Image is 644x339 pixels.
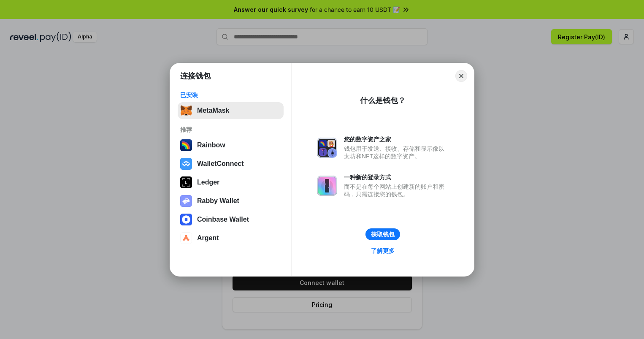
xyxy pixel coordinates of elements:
div: MetaMask [197,107,229,114]
div: 推荐 [180,126,281,133]
div: Argent [197,234,219,242]
div: Coinbase Wallet [197,216,249,223]
img: svg+xml,%3Csvg%20width%3D%2228%22%20height%3D%2228%22%20viewBox%3D%220%200%2028%2028%22%20fill%3D... [180,214,192,225]
img: svg+xml,%3Csvg%20width%3D%2228%22%20height%3D%2228%22%20viewBox%3D%220%200%2028%2028%22%20fill%3D... [180,232,192,244]
button: Close [455,70,467,82]
div: WalletConnect [197,160,244,168]
img: svg+xml,%3Csvg%20xmlns%3D%22http%3A%2F%2Fwww.w3.org%2F2000%2Fsvg%22%20width%3D%2228%22%20height%3... [180,176,192,188]
img: svg+xml,%3Csvg%20xmlns%3D%22http%3A%2F%2Fwww.w3.org%2F2000%2Fsvg%22%20fill%3D%22none%22%20viewBox... [180,195,192,207]
img: svg+xml,%3Csvg%20xmlns%3D%22http%3A%2F%2Fwww.w3.org%2F2000%2Fsvg%22%20fill%3D%22none%22%20viewBox... [317,138,337,158]
div: 已安装 [180,91,281,99]
div: 而不是在每个网站上创建新的账户和密码，只需连接您的钱包。 [344,183,449,198]
div: Rainbow [197,141,225,149]
div: 获取钱包 [371,231,395,238]
div: 您的数字资产之家 [344,136,449,143]
button: 获取钱包 [365,228,400,240]
div: 一种新的登录方式 [344,174,449,181]
img: svg+xml,%3Csvg%20xmlns%3D%22http%3A%2F%2Fwww.w3.org%2F2000%2Fsvg%22%20fill%3D%22none%22%20viewBox... [317,176,337,196]
button: Argent [178,230,284,247]
div: 什么是钱包？ [360,95,406,106]
button: MetaMask [178,102,284,119]
img: svg+xml,%3Csvg%20width%3D%22120%22%20height%3D%22120%22%20viewBox%3D%220%200%20120%20120%22%20fil... [180,139,192,151]
div: 钱包用于发送、接收、存储和显示像以太坊和NFT这样的数字资产。 [344,145,449,160]
div: Ledger [197,179,219,186]
button: WalletConnect [178,155,284,172]
img: svg+xml,%3Csvg%20fill%3D%22none%22%20height%3D%2233%22%20viewBox%3D%220%200%2035%2033%22%20width%... [180,105,192,117]
img: svg+xml,%3Csvg%20width%3D%2228%22%20height%3D%2228%22%20viewBox%3D%220%200%2028%2028%22%20fill%3D... [180,158,192,170]
button: Rabby Wallet [178,193,284,209]
button: Ledger [178,174,284,191]
button: Coinbase Wallet [178,211,284,228]
h1: 连接钱包 [180,71,211,81]
a: 了解更多 [366,245,400,256]
div: Rabby Wallet [197,197,239,205]
button: Rainbow [178,137,284,154]
div: 了解更多 [371,247,395,255]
